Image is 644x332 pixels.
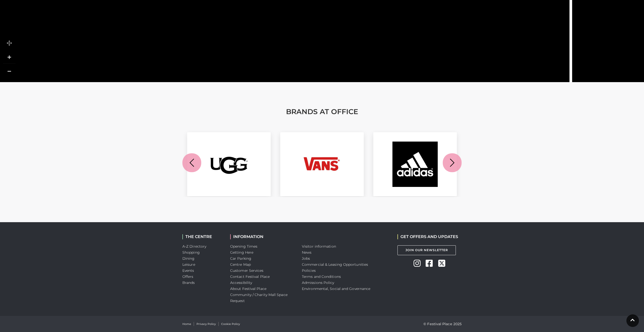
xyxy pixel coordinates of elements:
[230,292,288,303] a: Community / Charity Mall Space Request
[302,274,341,279] a: Terms and Conditions
[397,245,456,255] a: Join Our Newsletter
[196,322,216,326] a: Privacy Policy
[182,244,206,249] a: A-Z Directory
[302,250,311,255] a: News
[182,322,191,326] a: Home
[397,234,458,239] h2: GET OFFERS AND UPDATES
[230,262,251,267] a: Centre Map
[230,244,257,249] a: Opening Times
[302,280,334,285] a: Admissions Policy
[230,274,270,279] a: Contact Festival Place
[302,262,368,267] a: Commercial & Leasing Opportunities
[230,234,294,239] h2: INFORMATION
[423,321,462,327] p: © Festival Place 2025
[230,286,266,291] a: About Festival Place
[182,256,195,261] a: Dining
[230,256,251,261] a: Car Parking
[182,250,200,255] a: Shopping
[182,107,462,116] h3: BRANDS AT OFFICE
[230,268,264,273] a: Customer Services
[221,322,240,326] a: Cookie Policy
[302,256,310,261] a: Jobs
[182,234,223,239] h2: THE CENTRE
[302,268,316,273] a: Policies
[230,280,252,285] a: Accessibility
[302,286,370,291] a: Environmental, Social and Governance
[182,268,194,273] a: Events
[230,250,253,255] a: Getting Here
[182,280,195,285] a: Brands
[182,262,195,267] a: Leisure
[302,244,336,249] a: Visitor information
[182,274,193,279] a: Offers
